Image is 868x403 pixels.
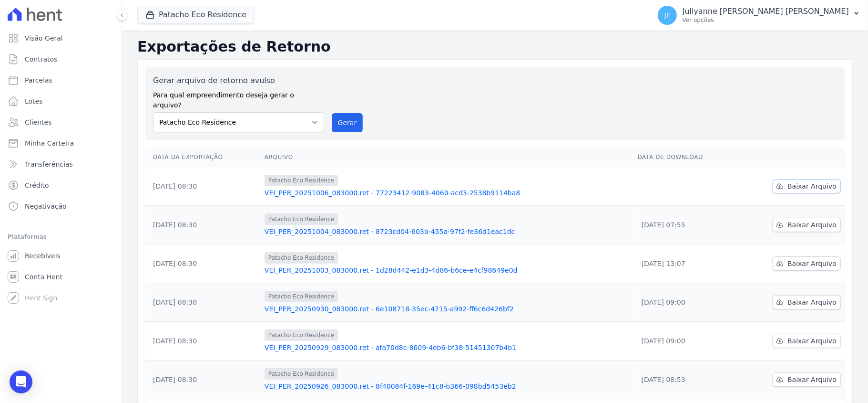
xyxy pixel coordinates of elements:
[25,138,74,148] span: Minha Carteira
[25,180,49,190] span: Crédito
[664,12,670,19] span: JF
[4,113,118,132] a: Clientes
[332,113,363,132] button: Gerar
[145,322,261,361] td: [DATE] 08:30
[25,96,43,106] span: Lotes
[145,206,261,244] td: [DATE] 08:30
[153,75,324,86] label: Gerar arquivo de retorno avulso
[787,297,837,307] span: Baixar Arquivo
[650,2,868,29] button: JF Jullyanne [PERSON_NAME] [PERSON_NAME] Ver opções
[787,375,837,384] span: Baixar Arquivo
[4,50,118,69] a: Contratos
[265,343,630,352] a: VEI_PER_20250929_083000.ret - afa70d8c-8609-4eb6-bf38-51451307b4b1
[153,86,324,110] label: Para qual empreendimento deseja gerar o arquivo?
[145,361,261,399] td: [DATE] 08:30
[4,197,118,216] a: Negativação
[265,304,630,314] a: VEI_PER_20250930_083000.ret - 6e108718-35ec-4715-a992-ff6c6d426bf2
[634,283,737,322] td: [DATE] 09:00
[4,92,118,111] a: Lotes
[787,181,837,191] span: Baixar Arquivo
[4,155,118,174] a: Transferências
[773,295,841,309] a: Baixar Arquivo
[8,231,114,243] div: Plataformas
[265,368,338,380] span: Patacho Eco Residence
[773,218,841,232] a: Baixar Arquivo
[265,265,630,275] a: VEI_PER_20251003_083000.ret - 1d28d442-e1d3-4d86-b6ce-e4cf98649e0d
[145,244,261,283] td: [DATE] 08:30
[683,16,849,24] p: Ver opções
[773,372,841,387] a: Baixar Arquivo
[265,252,338,264] span: Patacho Eco Residence
[265,329,338,341] span: Patacho Eco Residence
[634,206,737,244] td: [DATE] 07:55
[25,117,51,127] span: Clientes
[634,148,737,167] th: Data de Download
[265,291,338,302] span: Patacho Eco Residence
[773,179,841,193] a: Baixar Arquivo
[787,220,837,230] span: Baixar Arquivo
[4,134,118,153] a: Minha Carteira
[4,29,118,48] a: Visão Geral
[25,75,52,85] span: Parcelas
[634,322,737,361] td: [DATE] 09:00
[4,267,118,286] a: Conta Hent
[137,38,853,55] h2: Exportações de Retorno
[634,244,737,283] td: [DATE] 13:07
[145,283,261,322] td: [DATE] 08:30
[25,201,67,211] span: Negativação
[25,272,62,282] span: Conta Hent
[145,167,261,206] td: [DATE] 08:30
[261,148,634,167] th: Arquivo
[265,175,338,186] span: Patacho Eco Residence
[4,246,118,265] a: Recebíveis
[4,71,118,90] a: Parcelas
[265,227,630,236] a: VEI_PER_20251004_083000.ret - 8723cd04-603b-455a-97f2-fe36d1eac1dc
[787,259,837,268] span: Baixar Arquivo
[25,159,73,169] span: Transferências
[773,334,841,348] a: Baixar Arquivo
[773,256,841,271] a: Baixar Arquivo
[265,213,338,225] span: Patacho Eco Residence
[634,361,737,399] td: [DATE] 08:53
[265,188,630,198] a: VEI_PER_20251006_083000.ret - 77223412-9083-4060-acd3-2538b9114ba8
[683,7,849,16] p: Jullyanne [PERSON_NAME] [PERSON_NAME]
[25,251,61,261] span: Recebíveis
[265,382,630,391] a: VEI_PER_20250926_083000.ret - 8f40084f-169e-41c8-b366-098bd5453eb2
[137,6,255,24] button: Patacho Eco Residence
[10,371,32,393] div: Open Intercom Messenger
[25,54,57,64] span: Contratos
[25,33,63,43] span: Visão Geral
[145,148,261,167] th: Data da Exportação
[787,336,837,346] span: Baixar Arquivo
[4,176,118,195] a: Crédito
